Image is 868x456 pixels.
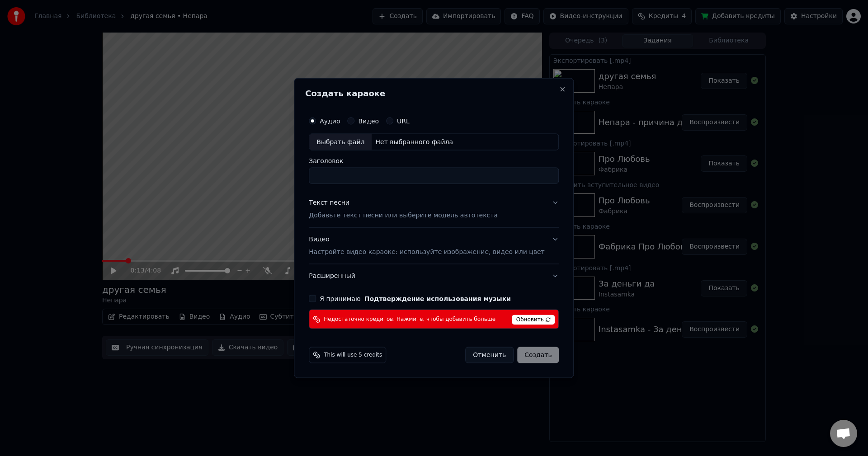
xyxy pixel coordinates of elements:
label: Видео [358,118,379,124]
button: Я принимаю [364,296,511,302]
label: Аудио [320,118,340,124]
div: Видео [309,235,544,257]
button: ВидеоНастройте видео караоке: используйте изображение, видео или цвет [309,228,559,264]
label: URL [397,118,410,124]
div: Выбрать файл [309,134,372,150]
button: Текст песниДобавьте текст песни или выберите модель автотекста [309,191,559,227]
label: Я принимаю [320,296,511,302]
button: Отменить [465,347,514,363]
div: Текст песни [309,198,349,207]
p: Добавьте текст песни или выберите модель автотекста [309,211,498,220]
span: This will use 5 credits [324,352,382,359]
span: Обновить [512,315,555,325]
button: Расширенный [309,264,559,288]
h2: Создать караоке [305,89,562,97]
div: Нет выбранного файла [372,137,457,146]
span: Недостаточно кредитов. Нажмите, чтобы добавить больше [324,315,495,323]
p: Настройте видео караоке: используйте изображение, видео или цвет [309,248,544,257]
label: Заголовок [309,158,559,164]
